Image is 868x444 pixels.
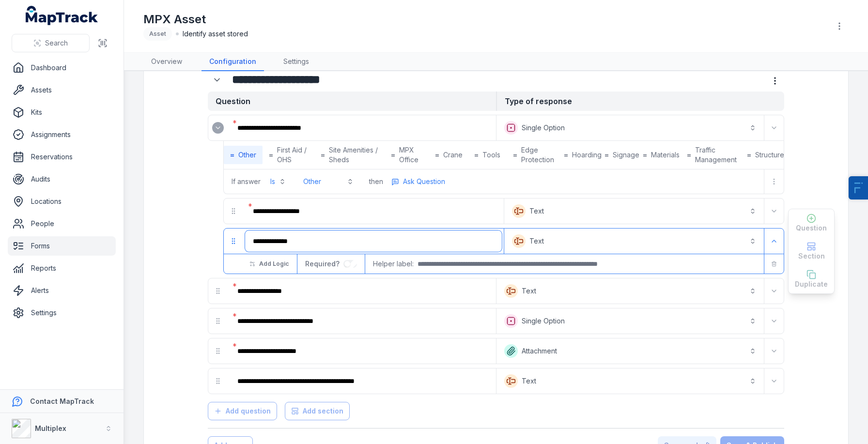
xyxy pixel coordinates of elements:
[507,141,563,169] button: =Edge Protection
[498,340,762,362] button: Attachment
[208,371,228,391] div: drag
[208,281,228,301] div: drag
[443,150,463,160] span: Crane
[329,145,378,165] span: Site Amenities / Sheds
[230,117,494,138] div: :rcl:-form-item-label
[496,92,784,111] strong: Type of response
[208,92,496,111] strong: Question
[8,259,116,278] a: Reports
[230,310,494,332] div: :rho:-form-item-label
[243,256,295,272] button: Add Logic
[238,150,256,160] span: Other
[224,146,263,164] button: =Other
[214,347,222,355] svg: drag
[208,71,226,89] button: Expand
[474,150,479,160] strong: =
[230,150,234,160] strong: =
[264,173,292,190] button: Is
[747,150,751,160] strong: =
[766,174,782,189] button: more-detail
[230,370,494,392] div: :ri4:-form-item-label
[208,71,228,89] div: :rcc:-form-item-label
[245,230,502,252] div: :rhc:-form-item-label
[643,150,647,160] strong: =
[214,377,222,385] svg: drag
[755,150,784,160] span: Structure
[468,146,507,164] button: =Tools
[572,150,602,160] span: Hoarding
[766,343,782,359] button: Expand
[277,145,308,165] span: First Aid / OHS
[429,146,468,164] button: =Crane
[563,146,603,164] button: =Hoarding
[681,141,745,169] button: =Traffic Management
[604,150,609,160] strong: =
[208,118,228,138] div: :rck:-form-item-label
[8,281,116,300] a: Alerts
[8,147,116,167] a: Reservations
[8,80,116,100] a: Assets
[35,424,66,432] strong: Multiplex
[651,150,680,160] span: Materials
[45,38,68,48] span: Search
[8,125,116,144] a: Assignments
[766,203,782,219] button: Expand
[230,207,237,215] svg: drag
[230,280,494,302] div: :rhi:-form-item-label
[8,236,116,256] a: Forms
[745,146,785,164] button: =Structure
[143,12,248,27] h1: MPX Asset
[8,103,116,122] a: Kits
[26,6,98,25] a: MapTrack
[297,173,359,190] button: Other
[245,200,502,222] div: :rh6:-form-item-label
[506,200,762,222] button: Text
[208,341,228,361] div: drag
[305,260,343,268] span: Required?
[143,27,172,41] div: Asset
[230,340,494,362] div: :rhu:-form-item-label
[321,150,325,160] strong: =
[613,150,639,160] span: Signage
[498,280,762,302] button: Text
[385,141,430,169] button: =MPX Office
[766,72,784,90] button: more-detail
[224,201,243,221] div: drag
[564,150,568,160] strong: =
[214,287,222,295] svg: drag
[8,303,116,322] a: Settings
[766,233,782,249] button: Expand
[314,141,385,169] button: =Site Amenities / Sheds
[695,145,739,165] span: Traffic Management
[30,397,94,405] strong: Contact MapTrack
[513,150,517,160] strong: =
[8,214,116,233] a: People
[208,311,228,331] div: drag
[201,53,264,71] a: Configuration
[498,310,762,332] button: Single Option
[8,192,116,211] a: Locations
[212,122,224,134] button: Expand
[373,259,414,269] span: Helper label:
[435,150,439,160] strong: =
[143,53,190,71] a: Overview
[403,177,445,186] span: Ask Question
[263,141,314,169] button: =First Aid / OHS
[224,231,243,251] div: drag
[498,117,762,138] button: Single Option
[387,174,449,189] button: more-detail
[498,370,762,392] button: Text
[766,120,782,136] button: Expand
[183,29,248,39] span: Identify asset stored
[343,260,357,268] input: :ri9:-form-item-label
[603,146,641,164] button: =Signage
[230,237,237,245] svg: drag
[641,146,681,164] button: =Materials
[482,150,500,160] span: Tools
[214,317,222,325] svg: drag
[766,283,782,299] button: Expand
[506,230,762,252] button: Text
[12,34,90,52] button: Search
[391,150,395,160] strong: =
[521,145,557,165] span: Edge Protection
